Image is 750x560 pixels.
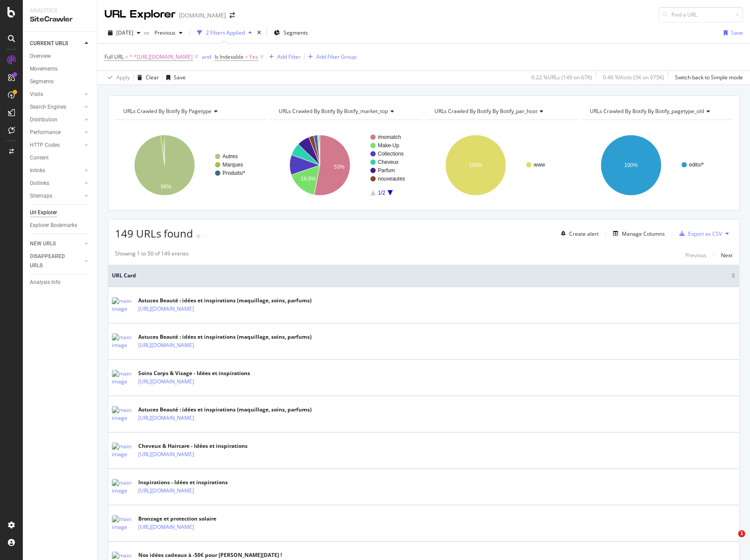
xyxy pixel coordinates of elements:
img: main image [112,406,134,422]
text: Cheveux [378,159,398,165]
a: Analysis Info [30,278,91,287]
a: Sitemaps [30,191,82,201]
svg: A chart. [270,127,421,203]
a: Distribution [30,115,82,124]
div: Add Filter Group [316,53,356,60]
button: Create alert [557,227,599,241]
div: Nos idées cadeaux à -50€ pour [PERSON_NAME][DATE] ! [138,551,282,559]
a: Explorer Bookmarks [30,221,91,230]
a: Search Engines [30,103,82,112]
text: edito/* [689,162,704,168]
div: Add Filter [277,53,301,60]
input: Find a URL [659,7,743,22]
div: Distribution [30,115,57,124]
div: Performance [30,128,61,137]
span: ^.*[URL][DOMAIN_NAME] [129,51,193,63]
button: and [202,53,211,61]
div: Search Engines [30,103,66,112]
a: Segments [30,77,91,86]
h4: URLs Crawled By Botify By botify_pagetype_old [588,104,725,118]
img: main image [112,297,134,313]
div: SiteCrawler [30,14,90,25]
text: www [533,162,545,168]
div: Switch back to Simple mode [675,74,743,81]
a: [URL][DOMAIN_NAME] [138,305,194,313]
div: Overview [30,52,51,61]
span: URLs Crawled By Botify By botify_market_top [279,107,388,115]
text: 100% [624,162,638,168]
div: Clear [146,74,159,81]
span: 1 [738,530,745,537]
div: Bronzage et protection solaire [138,515,232,523]
a: Performance [30,128,82,137]
div: and [202,53,211,60]
div: [DOMAIN_NAME] [179,11,226,20]
span: 2025 Sep. 9th [116,29,133,36]
a: [URL][DOMAIN_NAME] [138,450,194,459]
h4: URLs Crawled By Botify By botify_par_host [433,104,569,118]
h4: URLs Crawled By Botify By botify_market_top [277,104,413,118]
a: Outlinks [30,179,82,188]
div: Save [731,29,743,36]
button: Add Filter [266,52,301,62]
div: Analytics [30,7,90,14]
button: Add Filter Group [305,52,356,62]
div: CURRENT URLS [30,39,68,48]
div: Create alert [569,230,599,237]
div: Url Explorer [30,208,57,217]
button: Export as CSV [676,227,722,241]
button: Next [721,250,732,260]
div: Astuces Beauté : idées et inspirations (maquillage, soins, parfums) [138,297,312,305]
a: [URL][DOMAIN_NAME] [138,523,194,532]
text: 16.8% [301,176,316,182]
div: DISAPPEARED URLS [30,252,74,270]
text: Parfum [378,167,395,174]
div: Analysis Info [30,278,61,287]
button: Save [720,26,743,40]
img: main image [112,370,134,386]
span: URLs Crawled By Botify By botify_par_host [434,107,537,115]
div: Manage Columns [622,230,665,237]
div: Apply [116,74,130,81]
div: NEW URLS [30,239,56,248]
div: Showing 1 to 50 of 149 entries [115,250,189,260]
button: [DATE] [104,26,144,40]
div: Previous [685,252,707,259]
a: Visits [30,90,82,99]
span: URLs Crawled By Botify By pagetype [123,107,212,115]
a: [URL][DOMAIN_NAME] [138,377,194,386]
button: Save [163,71,186,85]
text: 1/2 [378,190,385,196]
a: Movements [30,64,91,74]
div: URL Explorer [104,7,176,22]
text: Autres [222,153,238,159]
text: 100% [469,162,482,168]
text: Collections [378,151,404,157]
a: NEW URLS [30,239,82,248]
a: Overview [30,52,91,61]
div: Soins Corps & Visage - Idées et inspirations [138,369,250,377]
span: Segments [283,29,308,36]
span: 149 URLs found [115,226,193,241]
a: [URL][DOMAIN_NAME] [138,414,194,422]
svg: A chart. [115,127,266,203]
button: 2 Filters Applied [194,26,255,40]
img: main image [112,479,134,495]
span: URLs Crawled By Botify By botify_pagetype_old [590,107,704,115]
span: vs [144,29,151,36]
div: Content [30,153,49,163]
img: main image [112,515,134,531]
a: DISAPPEARED URLS [30,252,82,270]
a: Content [30,153,91,163]
h4: URLs Crawled By Botify By pagetype [122,104,258,118]
div: A chart. [581,127,732,203]
button: Manage Columns [610,228,665,239]
div: Export as CSV [688,230,722,237]
text: Make-Up [378,142,399,149]
div: - [202,232,204,240]
div: Next [721,252,732,259]
div: Cheveux & Haircare - Idées et inspirations [138,442,248,450]
span: URL Card [112,272,729,280]
a: [URL][DOMAIN_NAME] [138,486,194,495]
